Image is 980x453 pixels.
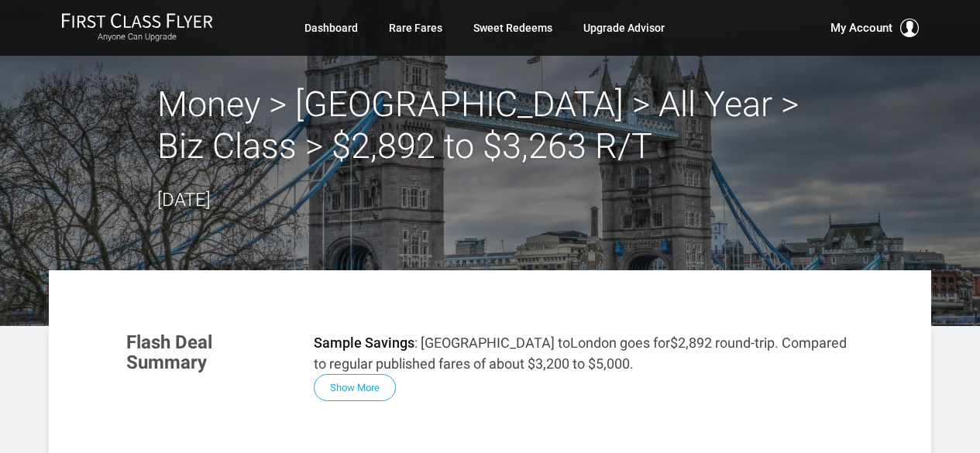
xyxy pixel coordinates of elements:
[854,407,965,445] iframe: Opens a widget where you can find more information
[830,19,919,37] button: My Account
[389,14,442,42] a: Rare Fares
[830,19,892,37] span: My Account
[583,14,665,42] a: Upgrade Advisor
[314,332,853,374] p: : [GEOGRAPHIC_DATA] toLondon goes for$2,892 round-trip. Compared to regular published fares of ab...
[126,332,291,373] h3: Flash Deal Summary
[473,14,552,42] a: Sweet Redeems
[314,374,396,401] button: Show More
[61,32,213,43] small: Anyone Can Upgrade
[304,14,358,42] a: Dashboard
[157,189,211,211] time: [DATE]
[157,84,824,167] h2: Money > [GEOGRAPHIC_DATA] > All Year > Biz Class > $2,892 to $3,263 R/T
[61,12,213,29] img: First Class Flyer
[61,12,213,43] a: First Class FlyerAnyone Can Upgrade
[314,335,414,351] strong: Sample Savings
